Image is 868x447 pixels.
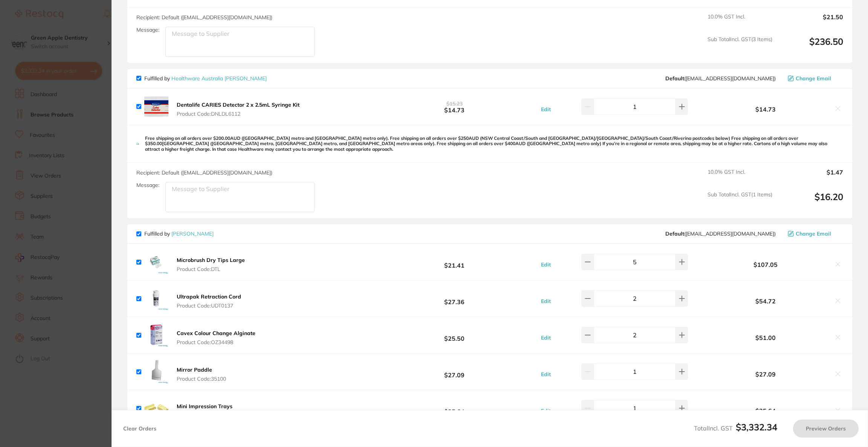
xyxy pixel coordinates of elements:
[145,136,843,152] p: Free shipping on all orders over $200.00AUD ([GEOGRAPHIC_DATA] metro and [GEOGRAPHIC_DATA] metro ...
[796,75,831,81] span: Change Email
[702,298,830,305] b: $54.72
[778,191,843,212] output: $16.20
[708,191,772,212] span: Sub Total Incl. GST ( 1 Items)
[384,255,525,269] b: $21.41
[144,396,168,420] img: dW91aWh2aQ
[177,339,255,345] span: Product Code: OZ34498
[144,95,168,119] img: cHRvc3gybA
[144,75,267,81] p: Fulfilled by
[702,261,830,268] b: $107.05
[144,286,168,311] img: czc4ZWJhcA
[539,407,553,414] button: Edit
[539,298,553,305] button: Edit
[177,330,255,337] b: Cavex Colour Change Alginate
[177,303,241,309] span: Product Code: UDT0137
[177,257,245,263] b: Microbrush Dry Tips Large
[177,376,226,382] span: Product Code: 35100
[708,14,772,30] span: 10.0 % GST Incl.
[144,360,168,384] img: aW1mOHVkag
[665,75,684,82] b: Default
[665,230,684,237] b: Default
[793,419,859,438] button: Preview Orders
[174,257,247,272] button: Microbrush Dry Tips Large Product Code:DTL
[136,169,272,176] span: Recipient: Default ( [EMAIL_ADDRESS][DOMAIN_NAME] )
[702,334,830,341] b: $51.00
[785,230,843,237] button: Change Email
[177,266,245,272] span: Product Code: DTL
[177,101,300,108] b: Dentalife CARIES Detector 2 x 2.5mL Syringe Kit
[136,27,159,33] label: Message:
[384,401,525,415] b: $35.64
[144,231,214,237] p: Fulfilled by
[121,419,159,438] button: Clear Orders
[174,366,228,382] button: Mirror Paddle Product Code:35100
[708,36,772,57] span: Sub Total Incl. GST ( 3 Items)
[384,100,525,114] b: $14.73
[539,334,553,341] button: Edit
[796,231,831,237] span: Change Email
[384,365,525,379] b: $27.09
[177,293,241,300] b: Ultrapak Retraction Cord
[384,328,525,342] b: $25.50
[778,14,843,30] output: $21.50
[778,169,843,185] output: $1.47
[144,323,168,347] img: bTl2c205Mw
[384,292,525,306] b: $27.36
[785,75,843,82] button: Change Email
[171,75,267,82] a: Healthware Australia [PERSON_NAME]
[136,182,159,188] label: Message:
[174,293,243,309] button: Ultrapak Retraction Cord Product Code:UDT0137
[171,230,214,237] a: [PERSON_NAME]
[136,14,272,21] span: Recipient: Default ( [EMAIL_ADDRESS][DOMAIN_NAME] )
[736,421,777,433] b: $3,332.34
[665,75,776,81] span: info@healthwareaustralia.com.au
[177,366,212,373] b: Mirror Paddle
[702,106,830,113] b: $14.73
[702,371,830,378] b: $27.09
[177,111,300,117] span: Product Code: DNLDL6112
[174,330,258,346] button: Cavex Colour Change Alginate Product Code:OZ34498
[446,100,463,107] span: $15.23
[144,250,168,274] img: cmpldDNubA
[174,101,302,117] button: Dentalife CARIES Detector 2 x 2.5mL Syringe Kit Product Code:DNLDL6112
[539,261,553,268] button: Edit
[539,106,553,113] button: Edit
[708,169,772,185] span: 10.0 % GST Incl.
[694,424,777,432] span: Total Incl. GST
[174,403,235,419] button: Mini Impression Trays Product Code:PLITM1
[702,407,830,414] b: $35.64
[177,403,232,410] b: Mini Impression Trays
[778,36,843,57] output: $236.50
[665,231,776,237] span: save@adamdental.com.au
[539,371,553,378] button: Edit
